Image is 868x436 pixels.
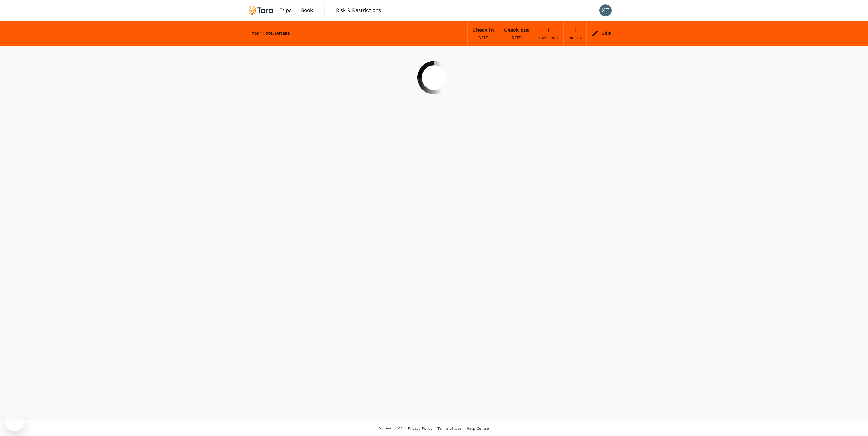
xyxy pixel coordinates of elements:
div: 1 [574,26,576,34]
span: Version 3.51.1 [379,425,403,431]
span: room(s) [568,35,582,40]
span: Help Centre [467,426,489,431]
iframe: Button to launch messaging window [5,412,24,431]
div: 1 [547,26,550,34]
span: Terms of Use [437,426,461,431]
div: Check out [504,26,529,34]
h6: Your Hotel Details [252,30,290,37]
div: Check in [472,26,494,34]
span: traveller(s) [539,35,558,40]
span: Risk & Restrictions [336,7,381,14]
img: Tara Climate Ltd [247,4,275,17]
a: Privacy Policy [408,425,432,432]
span: Privacy Policy [408,426,432,431]
span: Book [301,7,313,14]
a: Terms of Use [437,425,461,432]
span: [DATE] [477,35,489,40]
div: Edit [601,29,611,38]
div: XT [599,4,612,16]
a: Help Centre [467,425,489,432]
span: [DATE] [510,35,523,40]
span: Trips [280,7,291,14]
